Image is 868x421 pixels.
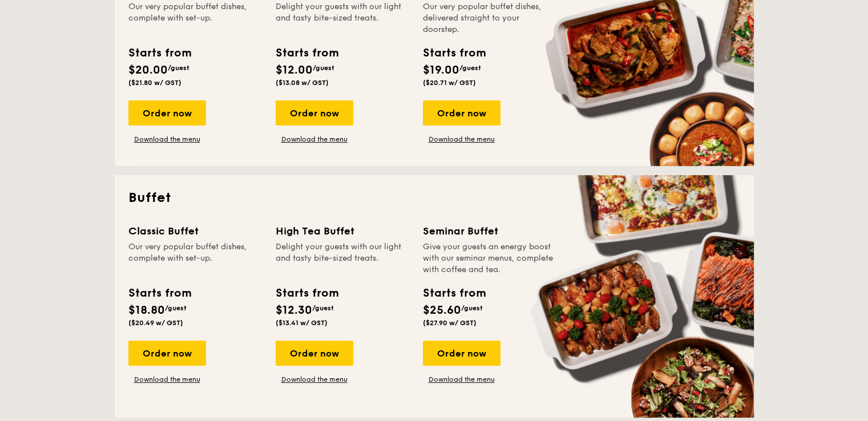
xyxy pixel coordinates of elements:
[128,189,740,207] h2: Buffet
[128,223,262,239] div: Classic Buffet
[276,1,409,35] div: Delight your guests with our light and tasty bite-sized treats.
[276,44,338,62] div: Starts from
[128,241,262,276] div: Our very popular buffet dishes, complete with set-up.
[128,319,183,327] span: ($20.49 w/ GST)
[276,285,338,302] div: Starts from
[128,285,191,302] div: Starts from
[423,100,500,126] div: Order now
[276,100,353,126] div: Order now
[276,319,328,327] span: ($13.41 w/ GST)
[461,304,483,312] span: /guest
[423,79,476,87] span: ($20.71 w/ GST)
[128,79,181,87] span: ($21.80 w/ GST)
[423,303,461,317] span: $25.60
[459,64,481,72] span: /guest
[276,135,353,144] a: Download the menu
[128,100,206,126] div: Order now
[276,303,312,317] span: $12.30
[165,304,187,312] span: /guest
[423,341,500,366] div: Order now
[423,241,556,276] div: Give your guests an energy boost with our seminar menus, complete with coffee and tea.
[276,79,329,87] span: ($13.08 w/ GST)
[423,135,500,144] a: Download the menu
[423,375,500,384] a: Download the menu
[168,64,189,72] span: /guest
[423,1,556,35] div: Our very popular buffet dishes, delivered straight to your doorstep.
[423,44,485,62] div: Starts from
[313,64,334,72] span: /guest
[128,375,206,384] a: Download the menu
[276,341,353,366] div: Order now
[312,304,334,312] span: /guest
[276,63,313,77] span: $12.00
[276,375,353,384] a: Download the menu
[128,341,206,366] div: Order now
[423,63,459,77] span: $19.00
[423,223,556,239] div: Seminar Buffet
[128,63,168,77] span: $20.00
[128,1,262,35] div: Our very popular buffet dishes, complete with set-up.
[276,241,409,276] div: Delight your guests with our light and tasty bite-sized treats.
[423,285,485,302] div: Starts from
[423,319,477,327] span: ($27.90 w/ GST)
[128,135,206,144] a: Download the menu
[128,303,165,317] span: $18.80
[128,44,191,62] div: Starts from
[276,223,409,239] div: High Tea Buffet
